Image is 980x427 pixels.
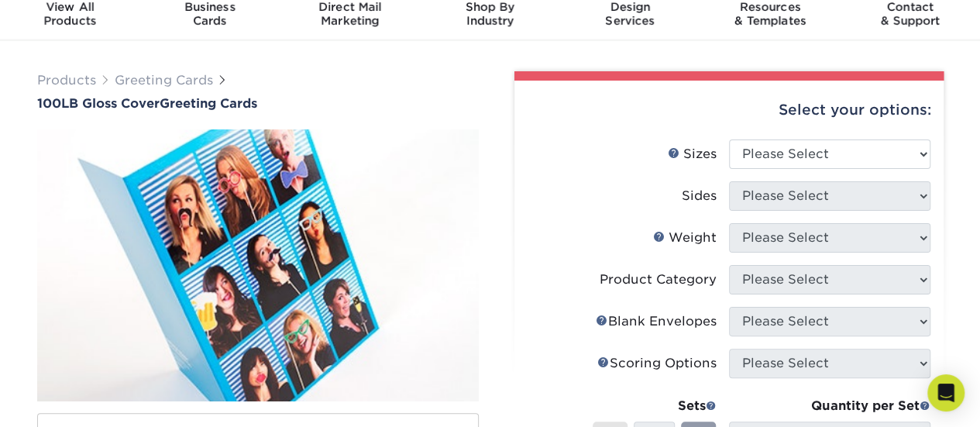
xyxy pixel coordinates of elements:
[37,112,479,418] img: 100LB Gloss Cover 01
[37,96,479,111] a: 100LB Gloss CoverGreeting Cards
[729,397,930,415] div: Quantity per Set
[668,145,717,164] div: Sizes
[927,374,965,412] div: Open Intercom Messenger
[37,96,160,111] span: 100LB Gloss Cover
[37,73,96,88] a: Products
[682,187,717,205] div: Sides
[596,312,717,331] div: Blank Envelopes
[593,397,717,415] div: Sets
[597,354,717,373] div: Scoring Options
[115,73,213,88] a: Greeting Cards
[653,229,717,247] div: Weight
[527,81,931,139] div: Select your options:
[37,96,479,111] h1: Greeting Cards
[600,270,717,289] div: Product Category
